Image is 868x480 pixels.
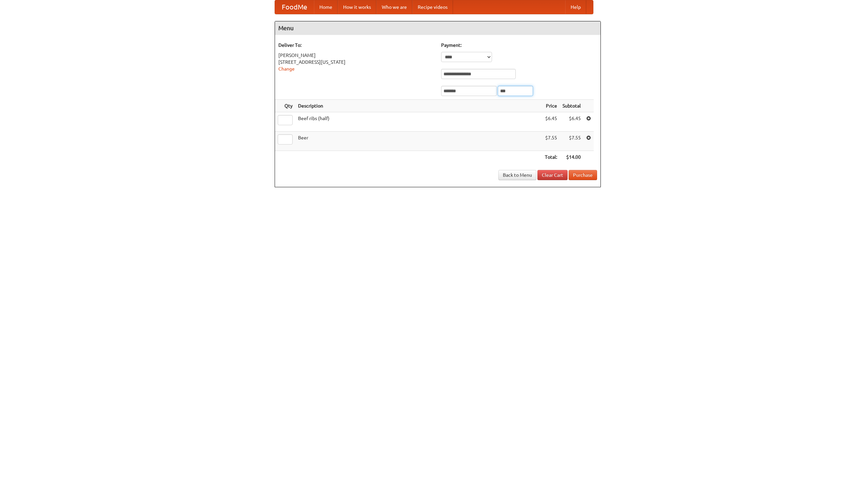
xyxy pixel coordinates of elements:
[542,151,560,164] th: Total:
[376,0,412,14] a: Who we are
[338,0,376,14] a: How it works
[275,0,314,14] a: FoodMe
[275,100,295,112] th: Qty
[278,42,434,49] h5: Deliver To:
[278,66,295,72] a: Change
[560,100,584,112] th: Subtotal
[295,112,542,132] td: Beef ribs (half)
[569,170,597,180] button: Purchase
[560,151,584,164] th: $14.00
[441,42,597,49] h5: Payment:
[542,112,560,132] td: $6.45
[537,170,568,180] a: Clear Cart
[542,100,560,112] th: Price
[278,52,434,59] div: [PERSON_NAME]
[542,132,560,151] td: $7.55
[565,0,586,14] a: Help
[295,132,542,151] td: Beer
[275,21,600,35] h4: Menu
[295,100,542,112] th: Description
[314,0,338,14] a: Home
[278,59,434,65] div: [STREET_ADDRESS][US_STATE]
[560,132,584,151] td: $7.55
[560,112,584,132] td: $6.45
[498,170,536,180] a: Back to Menu
[412,0,453,14] a: Recipe videos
